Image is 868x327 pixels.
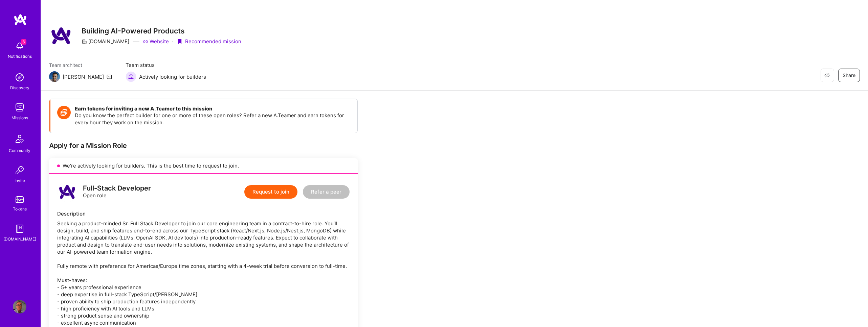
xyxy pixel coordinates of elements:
[126,71,136,82] img: Actively looking for builders
[3,235,36,243] div: [DOMAIN_NAME]
[143,38,169,45] a: Website
[838,69,860,82] button: Share
[57,106,71,119] img: Token icon
[14,14,27,26] img: logo
[57,210,350,217] div: Description
[13,163,26,177] img: Invite
[82,27,241,35] h3: Building AI-Powered Products
[107,74,112,79] i: icon Mail
[139,73,206,80] span: Actively looking for builders
[843,72,855,79] span: Share
[13,71,26,84] img: discovery
[57,182,77,202] img: logo
[9,147,30,154] div: Community
[15,177,25,184] div: Invite
[75,112,351,126] p: Do you know the perfect builder for one or more of these open roles? Refer a new A.Teamer and ear...
[12,114,28,121] div: Missions
[824,73,830,78] i: icon EyeClosed
[82,38,129,45] div: [DOMAIN_NAME]
[16,196,24,203] img: tokens
[177,39,182,44] i: icon PurpleRibbon
[49,71,60,82] img: Team Architect
[21,39,26,45] span: 3
[49,141,358,150] div: Apply for a Mission Role
[13,205,27,212] div: Tokens
[13,222,26,235] img: guide book
[172,38,174,45] div: ·
[63,73,104,80] div: [PERSON_NAME]
[75,106,351,112] h4: Earn tokens for inviting a new A.Teamer to this mission
[10,84,29,91] div: Discovery
[303,185,350,199] button: Refer a peer
[13,39,26,53] img: bell
[83,185,151,199] div: Open role
[13,300,26,313] img: User Avatar
[82,39,87,44] i: icon CompanyGray
[49,24,73,48] img: Company Logo
[126,61,206,69] span: Team status
[12,131,28,147] img: Community
[244,185,297,199] button: Request to join
[13,101,26,114] img: teamwork
[8,53,32,60] div: Notifications
[177,38,241,45] div: Recommended mission
[49,61,112,69] span: Team architect
[83,185,151,192] div: Full-Stack Developer
[49,158,358,174] div: We’re actively looking for builders. This is the best time to request to join.
[11,300,28,313] a: User Avatar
